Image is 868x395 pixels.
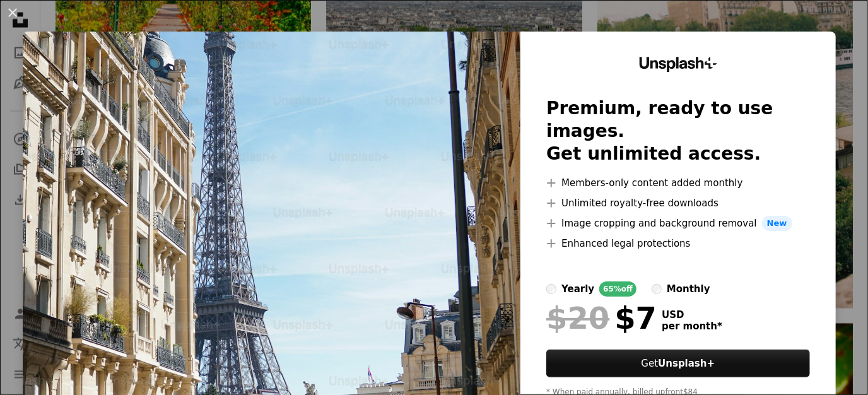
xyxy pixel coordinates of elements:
input: yearly65%off [546,284,556,294]
input: monthly [652,284,662,294]
li: Unlimited royalty-free downloads [546,196,809,211]
button: GetUnsplash+ [546,350,809,377]
span: New [762,216,792,231]
span: $20 [546,302,609,334]
span: USD [662,309,722,321]
li: Image cropping and background removal [546,216,809,231]
h2: Premium, ready to use images. Get unlimited access. [546,97,809,165]
strong: Unsplash+ [658,358,715,369]
div: 65% off [599,281,636,297]
div: yearly [561,281,594,297]
li: Enhanced legal protections [546,236,809,251]
span: per month * [662,321,722,332]
li: Members-only content added monthly [546,175,809,191]
div: $7 [546,302,657,334]
div: monthly [667,281,710,297]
